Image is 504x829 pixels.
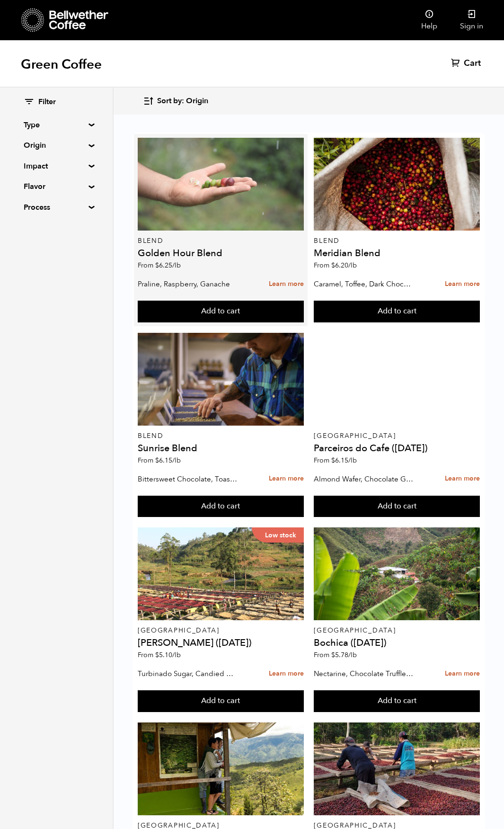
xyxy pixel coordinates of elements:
[138,651,181,660] span: From
[314,667,413,681] p: Nectarine, Chocolate Truffle, Brown Sugar
[155,261,159,270] span: $
[314,627,480,634] p: [GEOGRAPHIC_DATA]
[314,496,480,517] button: Add to cart
[155,261,181,270] bdi: 6.25
[451,58,483,69] a: Cart
[331,651,357,660] bdi: 5.78
[143,90,208,112] button: Sort by: Origin
[138,249,304,258] h4: Golden Hour Blend
[155,456,159,465] span: $
[138,690,304,712] button: Add to cart
[172,261,181,270] span: /lb
[252,527,304,543] p: Low stock
[464,58,481,69] span: Cart
[38,97,56,107] span: Filter
[24,160,89,172] summary: Impact
[348,261,357,270] span: /lb
[269,664,304,684] a: Learn more
[24,119,89,131] summary: Type
[314,238,480,244] p: Blend
[269,469,304,489] a: Learn more
[331,456,335,465] span: $
[314,456,357,465] span: From
[138,261,181,270] span: From
[138,638,304,648] h4: [PERSON_NAME] ([DATE])
[138,301,304,322] button: Add to cart
[138,444,304,453] h4: Sunrise Blend
[138,433,304,439] p: Blend
[138,277,237,291] p: Praline, Raspberry, Ganache
[314,690,480,712] button: Add to cart
[445,274,480,294] a: Learn more
[172,456,181,465] span: /lb
[269,274,304,294] a: Learn more
[24,140,89,151] summary: Origin
[348,456,357,465] span: /lb
[314,277,413,291] p: Caramel, Toffee, Dark Chocolate
[138,527,304,620] a: Low stock
[314,433,480,439] p: [GEOGRAPHIC_DATA]
[445,469,480,489] a: Learn more
[348,651,357,660] span: /lb
[138,496,304,517] button: Add to cart
[314,822,480,829] p: [GEOGRAPHIC_DATA]
[314,249,480,258] h4: Meridian Blend
[138,822,304,829] p: [GEOGRAPHIC_DATA]
[314,651,357,660] span: From
[24,181,89,192] summary: Flavor
[314,261,357,270] span: From
[155,456,181,465] bdi: 6.15
[172,651,181,660] span: /lb
[331,651,335,660] span: $
[331,456,357,465] bdi: 6.15
[445,664,480,684] a: Learn more
[331,261,357,270] bdi: 6.20
[21,56,102,73] h1: Green Coffee
[314,301,480,322] button: Add to cart
[157,96,208,107] span: Sort by: Origin
[155,651,181,660] bdi: 5.10
[314,444,480,453] h4: Parceiros do Cafe ([DATE])
[24,202,89,213] summary: Process
[331,261,335,270] span: $
[155,651,159,660] span: $
[138,472,237,486] p: Bittersweet Chocolate, Toasted Marshmallow, Candied Orange, Praline
[138,456,181,465] span: From
[314,472,413,486] p: Almond Wafer, Chocolate Ganache, Bing Cherry
[138,667,237,681] p: Turbinado Sugar, Candied Grapefruit, Spiced Plum
[314,638,480,648] h4: Bochica ([DATE])
[138,627,304,634] p: [GEOGRAPHIC_DATA]
[138,238,304,244] p: Blend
